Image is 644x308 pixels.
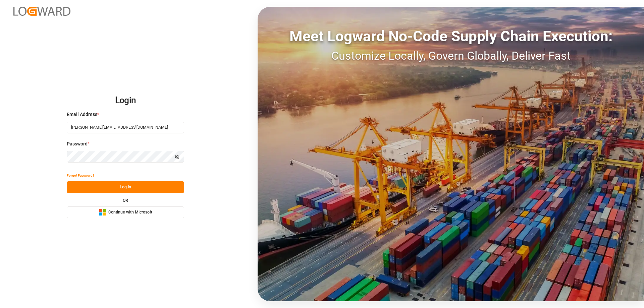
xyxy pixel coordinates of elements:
[108,209,152,215] span: Continue with Microsoft
[67,140,88,147] span: Password
[258,25,644,47] div: Meet Logward No-Code Supply Chain Execution:
[67,181,184,193] button: Log In
[123,198,128,202] small: OR
[67,111,97,118] span: Email Address
[258,47,644,64] div: Customize Locally, Govern Globally, Deliver Fast
[67,122,184,133] input: Enter your email
[67,170,94,181] button: Forgot Password?
[13,7,70,16] img: Logward_new_orange.png
[67,206,184,218] button: Continue with Microsoft
[67,90,184,111] h2: Login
